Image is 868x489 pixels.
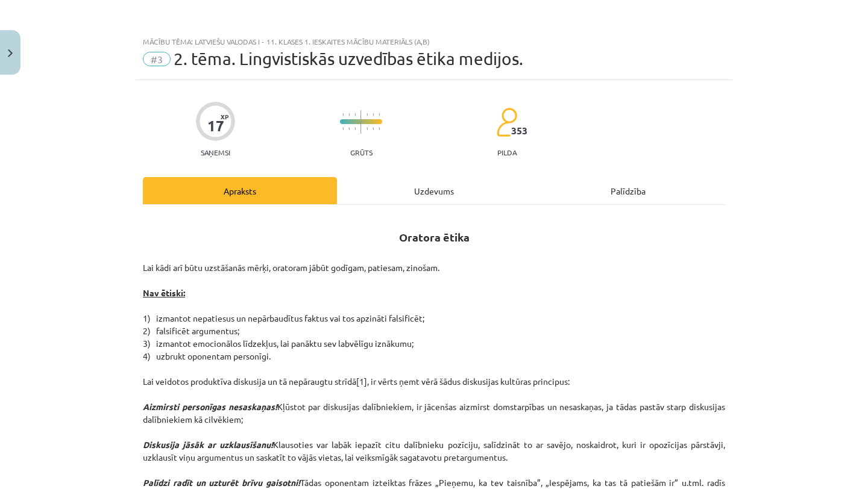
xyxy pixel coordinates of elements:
img: icon-short-line-57e1e144782c952c97e751825c79c345078a6d821885a25fce030b3d8c18986b.svg [354,113,356,116]
img: icon-short-line-57e1e144782c952c97e751825c79c345078a6d821885a25fce030b3d8c18986b.svg [373,127,374,130]
img: icon-short-line-57e1e144782c952c97e751825c79c345078a6d821885a25fce030b3d8c18986b.svg [373,113,374,116]
img: icon-short-line-57e1e144782c952c97e751825c79c345078a6d821885a25fce030b3d8c18986b.svg [379,113,380,116]
span: 353 [511,125,527,136]
div: 17 [207,117,224,134]
div: Uzdevums [337,177,531,204]
img: icon-short-line-57e1e144782c952c97e751825c79c345078a6d821885a25fce030b3d8c18986b.svg [348,127,350,130]
p: Saņemsi [196,148,235,157]
img: icon-close-lesson-0947bae3869378f0d4975bcd49f059093ad1ed9edebbc8119c70593378902aed.svg [8,49,13,57]
strong: Nav ētiski: [143,287,185,298]
em: Aizmirsti personīgas nesaskaņas! [143,401,277,412]
strong: Palīdzi radīt un uzturēt brīvu gaisotni! [143,477,300,488]
span: 2. tēma. Lingvistiskās uzvedības ētika medijos. [174,49,523,69]
img: icon-long-line-d9ea69661e0d244f92f715978eff75569469978d946b2353a9bb055b3ed8787d.svg [360,110,362,134]
img: icon-short-line-57e1e144782c952c97e751825c79c345078a6d821885a25fce030b3d8c18986b.svg [348,113,350,116]
p: pilda [497,148,517,157]
img: icon-short-line-57e1e144782c952c97e751825c79c345078a6d821885a25fce030b3d8c18986b.svg [379,127,380,130]
div: Apraksts [143,177,337,204]
img: icon-short-line-57e1e144782c952c97e751825c79c345078a6d821885a25fce030b3d8c18986b.svg [366,127,368,130]
div: Mācību tēma: Latviešu valodas i - 11. klases 1. ieskaites mācību materiāls (a,b) [143,37,725,46]
p: Grūts [350,148,373,157]
span: XP [221,113,228,120]
img: icon-short-line-57e1e144782c952c97e751825c79c345078a6d821885a25fce030b3d8c18986b.svg [342,127,344,130]
strong: Diskusija jāsāk ar uzklausīšanu! [143,439,273,450]
div: Palīdzība [531,177,725,204]
img: students-c634bb4e5e11cddfef0936a35e636f08e4e9abd3cc4e673bd6f9a4125e45ecb1.svg [496,107,517,137]
img: icon-short-line-57e1e144782c952c97e751825c79c345078a6d821885a25fce030b3d8c18986b.svg [366,113,368,116]
img: icon-short-line-57e1e144782c952c97e751825c79c345078a6d821885a25fce030b3d8c18986b.svg [342,113,344,116]
span: #3 [143,52,171,66]
strong: Oratora ētika [399,230,470,244]
img: icon-short-line-57e1e144782c952c97e751825c79c345078a6d821885a25fce030b3d8c18986b.svg [354,127,356,130]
